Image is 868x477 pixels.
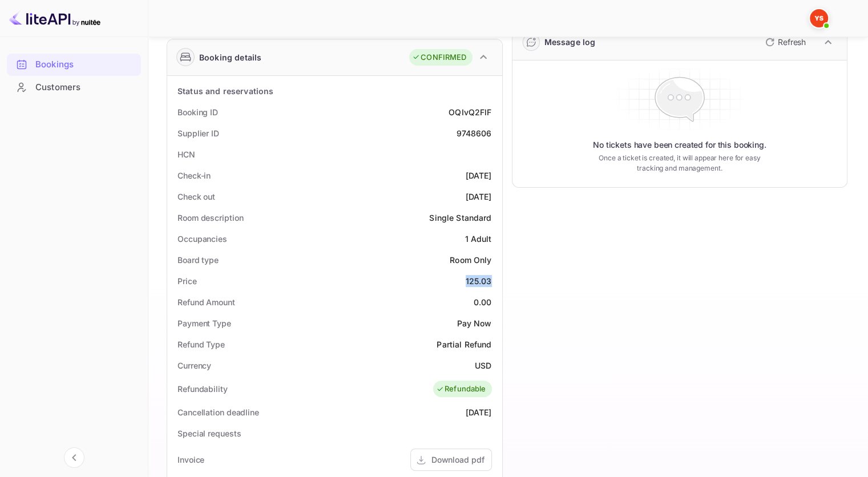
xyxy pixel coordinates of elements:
div: Bookings [7,54,141,76]
div: Customers [35,81,135,94]
div: Message log [544,36,596,48]
p: Once a ticket is created, it will appear here for easy tracking and management. [590,153,769,173]
div: [DATE] [466,406,492,418]
div: Currency [177,359,211,371]
div: 1 Adult [465,233,491,245]
div: Special requests [177,427,241,439]
div: 125.03 [466,275,492,287]
div: Board type [177,254,219,266]
button: Collapse navigation [64,447,84,468]
div: Supplier ID [177,127,219,139]
div: 0.00 [474,296,492,308]
div: OQIvQ2FlF [449,106,491,118]
img: LiteAPI logo [9,9,100,27]
div: [DATE] [466,191,492,203]
div: Cancellation deadline [177,406,259,418]
button: Refresh [758,33,810,51]
div: Booking details [199,51,261,63]
div: Room Only [450,254,491,266]
div: Booking ID [177,106,218,118]
div: Room description [177,212,243,224]
div: Download pdf [431,454,485,466]
img: Yandex Support [810,9,828,27]
div: HCN [177,148,195,160]
div: Refundable [436,383,486,395]
div: Pay Now [457,317,491,329]
div: Check-in [177,169,211,181]
div: Check out [177,191,215,203]
div: Payment Type [177,317,231,329]
div: Refund Type [177,338,225,350]
div: Invoice [177,454,204,466]
div: Price [177,275,197,287]
div: [DATE] [466,169,492,181]
div: 9748606 [456,127,491,139]
a: Customers [7,76,141,98]
div: USD [475,359,491,371]
div: CONFIRMED [412,52,466,63]
div: Refund Amount [177,296,235,308]
div: Customers [7,76,141,99]
div: Occupancies [177,233,227,245]
p: No tickets have been created for this booking. [593,139,766,151]
a: Bookings [7,54,141,75]
div: Single Standard [429,212,491,224]
div: Partial Refund [437,338,491,350]
p: Refresh [778,36,806,48]
div: Bookings [35,58,135,71]
div: Refundability [177,383,228,395]
div: Status and reservations [177,85,273,97]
